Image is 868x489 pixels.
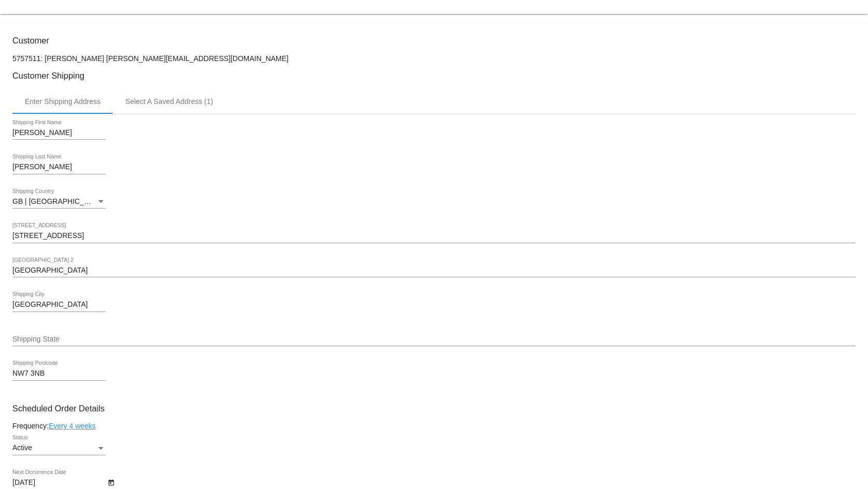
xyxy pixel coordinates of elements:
input: Shipping Postcode [12,369,106,378]
p: 5757511: [PERSON_NAME] [PERSON_NAME][EMAIL_ADDRESS][DOMAIN_NAME] [12,54,856,63]
input: Shipping First Name [12,129,106,137]
input: Shipping Last Name [12,163,106,171]
h3: Customer [12,36,856,46]
div: Frequency: [12,422,856,430]
span: Active [12,443,32,452]
mat-select: Status [12,444,106,452]
input: Shipping City [12,301,106,309]
mat-select: Shipping Country [12,198,106,206]
span: GB | [GEOGRAPHIC_DATA] and [GEOGRAPHIC_DATA] [12,197,196,205]
button: Open calendar [106,477,116,487]
div: Enter Shipping Address [25,97,100,106]
a: Every 4 weeks [49,422,96,430]
input: Shipping Street 2 [12,266,856,275]
input: Shipping State [12,335,856,344]
div: Select A Saved Address (1) [125,97,213,106]
h3: Scheduled Order Details [12,404,856,413]
h3: Customer Shipping [12,71,856,81]
input: Next Occurrence Date [12,479,106,487]
input: Shipping Street 1 [12,232,856,240]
